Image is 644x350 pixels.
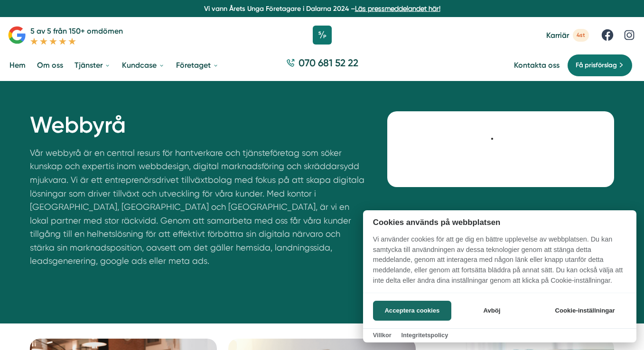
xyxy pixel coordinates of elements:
p: Vi använder cookies för att ge dig en bättre upplevelse av webbplatsen. Du kan samtycka till anvä... [363,234,636,292]
a: Villkor [373,332,392,339]
button: Cookie-inställningar [543,301,626,321]
h2: Cookies används på webbplatsen [363,218,636,227]
button: Avböj [454,301,530,321]
a: Integritetspolicy [401,332,448,339]
button: Acceptera cookies [373,301,451,321]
